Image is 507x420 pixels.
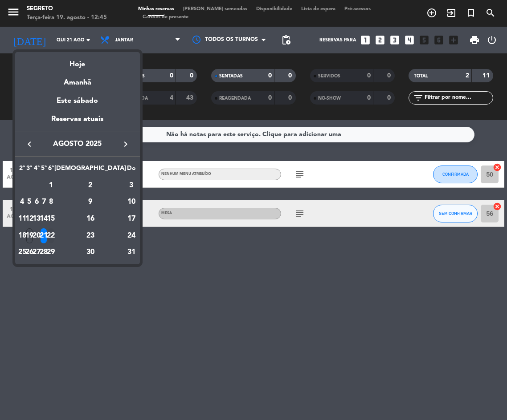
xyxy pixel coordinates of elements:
div: 28 [41,245,47,260]
div: 2 [58,178,123,193]
td: 15 de agosto de 2025 [47,210,54,227]
td: 5 de agosto de 2025 [26,194,33,211]
div: 18 [19,228,26,243]
td: 10 de agosto de 2025 [126,194,136,211]
td: 12 de agosto de 2025 [26,210,33,227]
td: 30 de agosto de 2025 [54,244,126,261]
div: 16 [58,211,123,226]
div: Reservas atuais [15,113,140,132]
th: Quarta-feira [33,163,40,177]
button: keyboard_arrow_left [21,138,37,150]
div: 1 [48,178,54,193]
div: Amanhã [15,70,140,89]
td: 16 de agosto de 2025 [54,210,126,227]
i: keyboard_arrow_right [120,139,131,149]
td: 17 de agosto de 2025 [126,210,136,227]
div: 7 [41,194,47,210]
div: 31 [127,245,136,260]
th: Sábado [54,163,126,177]
span: agosto 2025 [37,138,118,150]
td: 25 de agosto de 2025 [19,244,26,261]
th: Quinta-feira [40,163,47,177]
div: 23 [58,228,123,243]
th: Segunda-feira [19,163,26,177]
td: 20 de agosto de 2025 [33,227,40,244]
td: AGO [19,177,48,194]
td: 14 de agosto de 2025 [40,210,47,227]
div: 3 [127,178,136,193]
div: 30 [58,245,123,260]
div: 26 [26,245,33,260]
div: 24 [127,228,136,243]
div: 20 [33,228,40,243]
div: 22 [48,228,54,243]
td: 26 de agosto de 2025 [26,244,33,261]
div: Hoje [15,52,140,70]
td: 8 de agosto de 2025 [47,194,54,211]
td: 21 de agosto de 2025 [40,227,47,244]
th: Sexta-feira [47,163,54,177]
td: 29 de agosto de 2025 [47,244,54,261]
button: keyboard_arrow_right [118,138,134,150]
td: 31 de agosto de 2025 [126,244,136,261]
td: 24 de agosto de 2025 [126,227,136,244]
td: 22 de agosto de 2025 [47,227,54,244]
td: 27 de agosto de 2025 [33,244,40,261]
div: 25 [19,245,26,260]
div: 27 [33,245,40,260]
td: 4 de agosto de 2025 [19,194,26,211]
div: 14 [41,211,47,226]
div: 17 [127,211,136,226]
div: 9 [58,194,123,210]
div: 6 [33,194,40,210]
div: 8 [48,194,54,210]
div: 12 [26,211,33,226]
div: 29 [48,245,54,260]
div: 5 [26,194,33,210]
div: 13 [33,211,40,226]
td: 18 de agosto de 2025 [19,227,26,244]
td: 1 de agosto de 2025 [47,177,54,194]
div: 21 [41,228,47,243]
th: Terça-feira [26,163,33,177]
div: 11 [19,211,26,226]
td: 3 de agosto de 2025 [126,177,136,194]
div: 4 [19,194,26,210]
div: 15 [48,211,54,226]
td: 11 de agosto de 2025 [19,210,26,227]
td: 23 de agosto de 2025 [54,227,126,244]
div: 19 [26,228,33,243]
td: 7 de agosto de 2025 [40,194,47,211]
td: 19 de agosto de 2025 [26,227,33,244]
td: 28 de agosto de 2025 [40,244,47,261]
td: 2 de agosto de 2025 [54,177,126,194]
div: Este sábado [15,89,140,113]
td: 9 de agosto de 2025 [54,194,126,211]
div: 10 [127,194,136,210]
i: keyboard_arrow_left [24,139,35,149]
td: 6 de agosto de 2025 [33,194,40,211]
td: 13 de agosto de 2025 [33,210,40,227]
th: Domingo [126,163,136,177]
